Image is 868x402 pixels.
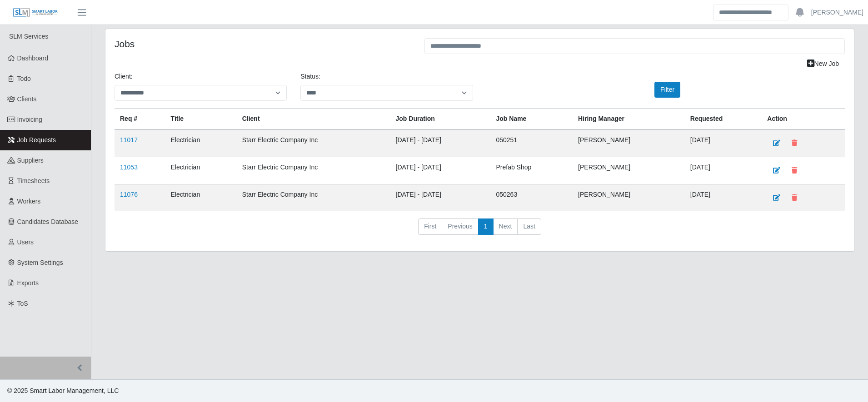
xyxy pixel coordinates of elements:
[115,109,165,130] th: Req #
[165,157,237,184] td: Electrician
[573,109,685,130] th: Hiring Manager
[300,72,320,81] label: Status:
[390,129,491,157] td: [DATE] - [DATE]
[7,387,119,394] span: © 2025 Smart Labor Management, LLC
[17,75,31,82] span: Todo
[713,5,788,20] input: Search
[115,38,411,50] h4: Jobs
[490,129,573,157] td: 050251
[17,300,28,307] span: ToS
[490,184,573,212] td: 050263
[478,218,494,235] a: 1
[685,157,762,184] td: [DATE]
[165,109,237,130] th: Title
[685,109,762,130] th: Requested
[17,55,49,62] span: Dashboard
[115,72,133,81] label: Client:
[17,198,41,205] span: Workers
[490,157,573,184] td: Prefab Shop
[17,279,39,287] span: Exports
[17,157,44,164] span: Suppliers
[17,136,56,144] span: Job Requests
[573,129,685,157] td: [PERSON_NAME]
[490,109,573,130] th: Job Name
[811,8,863,17] a: [PERSON_NAME]
[390,157,491,184] td: [DATE] - [DATE]
[237,157,390,184] td: Starr Electric Company Inc
[17,259,63,266] span: System Settings
[165,184,237,212] td: Electrician
[9,33,48,40] span: SLM Services
[237,109,390,130] th: Client
[390,184,491,212] td: [DATE] - [DATE]
[237,129,390,157] td: Starr Electric Company Inc
[390,109,491,130] th: Job Duration
[654,82,680,98] button: Filter
[120,164,138,171] a: 11053
[573,184,685,212] td: [PERSON_NAME]
[115,218,845,242] nav: pagination
[120,191,138,198] a: 11076
[762,109,845,130] th: Action
[13,8,58,18] img: SLM Logo
[17,177,50,184] span: Timesheets
[237,184,390,212] td: Starr Electric Company Inc
[573,157,685,184] td: [PERSON_NAME]
[17,95,37,103] span: Clients
[17,116,42,123] span: Invoicing
[17,238,34,246] span: Users
[801,56,845,72] a: New Job
[685,129,762,157] td: [DATE]
[120,136,138,144] a: 11017
[165,129,237,157] td: Electrician
[17,218,79,225] span: Candidates Database
[685,184,762,212] td: [DATE]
